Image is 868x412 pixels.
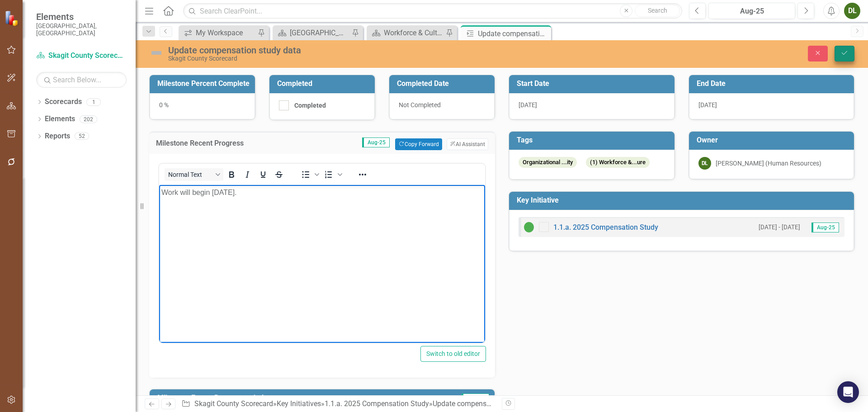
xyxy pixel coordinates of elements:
[181,27,255,38] a: My Workspace
[149,46,164,60] img: Not Defined
[553,223,658,232] a: 1.1.a. 2025 Compensation Study
[635,5,680,17] button: Search
[168,171,212,178] span: Normal Text
[462,393,489,403] span: Aug-25
[36,22,127,37] small: [GEOGRAPHIC_DATA], [GEOGRAPHIC_DATA]
[75,133,89,140] div: 52
[759,223,800,232] small: [DATE] - [DATE]
[712,6,792,17] div: Aug-25
[433,399,538,408] div: Update compensation study data
[157,80,250,88] h3: Milestone Percent Complete
[420,346,486,362] button: Switch to old editor
[80,115,97,123] div: 202
[298,168,321,181] div: Bullet list
[196,27,255,38] div: My Workspace
[275,27,349,38] a: [GEOGRAPHIC_DATA] Page
[517,196,849,204] h3: Key Initiative
[447,138,488,150] button: AI Assistant
[168,55,545,62] div: Skagit County Scorecard
[36,51,127,61] a: Skagit County Scorecard
[708,3,795,19] button: Aug-25
[697,136,850,144] h3: Owner
[519,157,577,168] span: Organizational ...ity
[150,93,255,119] div: 0 %
[397,80,490,88] h3: Completed Date
[45,131,70,142] a: Reports
[517,136,670,144] h3: Tags
[165,168,223,181] button: Block Normal Text
[648,7,667,14] span: Search
[157,394,425,402] h3: Milestone Future Recommendations
[36,11,127,22] span: Elements
[290,27,349,38] div: [GEOGRAPHIC_DATA] Page
[369,27,443,38] a: Workforce & Culture (KFA 1) Measure Dashboard
[194,399,273,408] a: Skagit County Scorecard
[362,137,390,147] span: Aug-25
[271,168,287,181] button: Strikethrough
[811,223,839,232] span: Aug-25
[698,101,717,109] span: [DATE]
[716,159,821,168] div: [PERSON_NAME] (Human Resources)
[45,114,75,124] a: Elements
[517,80,670,88] h3: Start Date
[156,139,292,147] h3: Milestone Recent Progress
[389,93,495,119] div: Not Completed
[698,157,711,170] div: DL
[168,45,545,55] div: Update compensation study data
[384,27,443,38] div: Workforce & Culture (KFA 1) Measure Dashboard
[224,168,239,181] button: Bold
[255,168,271,181] button: Underline
[321,168,344,181] div: Numbered list
[478,28,549,39] div: Update compensation study data
[325,399,429,408] a: 1.1.a. 2025 Compensation Study
[45,97,82,107] a: Scorecards
[159,185,485,343] iframe: Rich Text Area
[277,80,370,88] h3: Completed
[355,168,370,181] button: Reveal or hide additional toolbar items
[5,10,20,26] img: ClearPoint Strategy
[181,399,495,409] div: » » »
[395,138,442,150] button: Copy Forward
[837,381,859,403] div: Open Intercom Messenger
[86,98,101,106] div: 1
[277,399,321,408] a: Key Initiatives
[36,72,127,88] input: Search Below...
[844,3,860,19] button: DL
[240,168,255,181] button: Italic
[519,101,537,109] span: [DATE]
[586,157,650,168] span: (1) Workforce &...ure
[697,80,850,88] h3: End Date
[524,222,534,232] img: On Target
[183,3,682,19] input: Search ClearPoint...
